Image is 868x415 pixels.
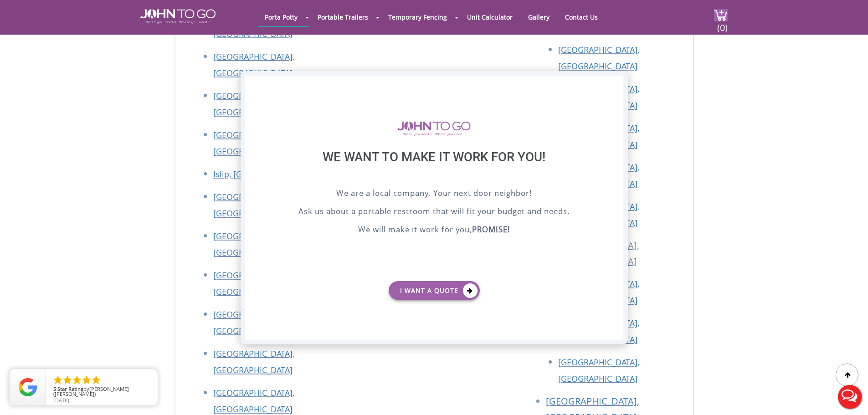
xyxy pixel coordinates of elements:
span: 5 [53,385,56,392]
b: PROMISE! [472,224,510,235]
span: Star Rating [57,385,83,392]
li:  [81,374,92,385]
li:  [72,374,82,385]
p: Ask us about a portable restroom that will fit your budget and needs. [268,205,601,219]
div: We want to make it work for you! [268,149,601,187]
button: Live Chat [832,379,868,415]
img: logo of viptogo [397,121,471,136]
li:  [52,374,63,385]
span: by [53,386,150,398]
img: Review Rating [19,378,37,396]
span: [DATE] [53,397,69,404]
a: I want a Quote [389,281,480,300]
p: We are a local company. Your next door neighbor! [268,187,601,201]
span: [PERSON_NAME] ([PERSON_NAME]) [53,385,129,397]
li:  [62,374,73,385]
div: X [609,76,623,91]
p: We will make it work for you, [268,224,601,237]
li:  [91,374,102,385]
